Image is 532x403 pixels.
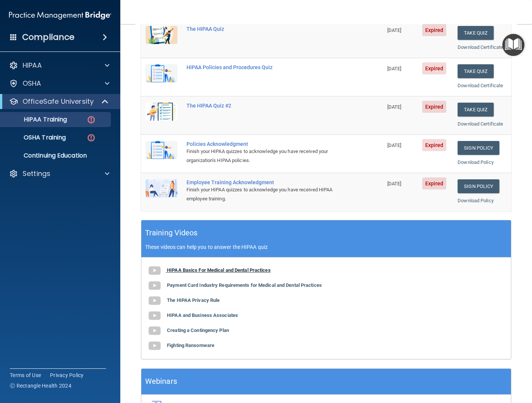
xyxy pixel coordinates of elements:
[458,103,494,117] button: Take Quiz
[458,198,494,203] a: Download Policy
[458,64,494,78] button: Take Quiz
[86,115,96,124] img: danger-circle.6113f641.png
[186,141,345,147] div: Policies Acknowledgment
[23,169,50,178] p: Settings
[50,371,84,379] a: Privacy Policy
[186,103,345,109] div: The HIPAA Quiz #2
[458,141,499,155] a: Sign Policy
[10,371,41,379] a: Terms of Use
[186,185,345,203] div: Finish your HIPAA quizzes to acknowledge you have received HIPAA employee training.
[86,133,96,142] img: danger-circle.6113f641.png
[186,26,345,32] div: The HIPAA Quiz
[167,267,271,273] b: HIPAA Basics For Medical and Dental Practices
[147,323,162,338] img: gray_youtube_icon.38fcd6cc.png
[167,342,214,348] b: Fighting Ransomware
[458,159,494,165] a: Download Policy
[147,308,162,323] img: gray_youtube_icon.38fcd6cc.png
[22,32,74,42] h4: Compliance
[387,142,402,148] span: [DATE]
[9,97,109,106] a: OfficeSafe University
[387,66,402,71] span: [DATE]
[147,263,162,278] img: gray_youtube_icon.38fcd6cc.png
[422,139,447,151] span: Expired
[458,83,503,88] a: Download Certificate
[167,327,229,333] b: Creating a Contingency Plan
[422,62,447,74] span: Expired
[167,282,322,288] b: Payment Card Industry Requirements for Medical and Dental Practices
[387,27,402,33] span: [DATE]
[502,34,524,56] button: Open Resource Center
[422,177,447,189] span: Expired
[167,312,238,318] b: HIPAA and Business Associates
[147,338,162,353] img: gray_youtube_icon.38fcd6cc.png
[186,179,345,185] div: Employee Training Acknowledgment
[10,382,71,389] span: Ⓒ Rectangle Health 2024
[458,44,503,50] a: Download Certificate
[23,79,41,88] p: OSHA
[186,147,345,165] div: Finish your HIPAA quizzes to acknowledge you have received your organization’s HIPAA policies.
[5,152,108,159] p: Continuing Education
[145,375,177,388] h5: Webinars
[147,278,162,293] img: gray_youtube_icon.38fcd6cc.png
[458,26,494,40] button: Take Quiz
[5,116,67,123] p: HIPAA Training
[147,293,162,308] img: gray_youtube_icon.38fcd6cc.png
[458,121,503,127] a: Download Certificate
[9,8,111,23] img: PMB logo
[387,104,402,110] span: [DATE]
[145,226,198,239] h5: Training Videos
[167,297,220,303] b: The HIPAA Privacy Rule
[9,79,109,88] a: OSHA
[494,351,523,380] iframe: Drift Widget Chat Controller
[186,64,345,70] div: HIPAA Policies and Procedures Quiz
[23,97,94,106] p: OfficeSafe University
[145,244,507,250] p: These videos can help you to answer the HIPAA quiz
[9,169,109,178] a: Settings
[422,101,447,113] span: Expired
[422,24,447,36] span: Expired
[458,179,499,193] a: Sign Policy
[387,181,402,186] span: [DATE]
[9,61,109,70] a: HIPAA
[5,134,66,141] p: OSHA Training
[23,61,42,70] p: HIPAA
